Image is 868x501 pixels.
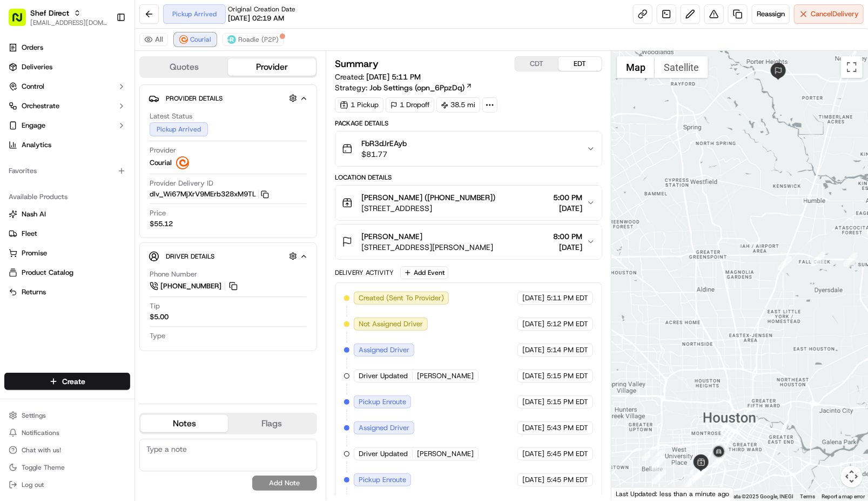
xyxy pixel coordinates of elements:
[4,264,130,281] button: Product Catalog
[712,454,726,468] div: 15
[4,284,130,301] button: Returns
[522,345,544,355] span: [DATE]
[844,253,858,267] div: 3
[176,156,189,169] img: couriallogo.png
[11,11,32,32] img: Nash
[4,117,130,134] button: Engage
[22,268,73,278] span: Product Catalog
[9,209,126,219] a: Nash AI
[22,101,59,111] span: Orchestrate
[417,449,474,459] span: [PERSON_NAME]
[553,203,582,214] span: [DATE]
[9,229,126,239] a: Fleet
[335,186,602,220] button: [PERSON_NAME] ([PHONE_NUMBER])[STREET_ADDRESS]5:00 PM[DATE]
[9,248,126,258] a: Promise
[651,456,665,470] div: 7
[690,462,704,476] div: 4
[794,4,864,24] button: CancelDelivery
[9,287,126,297] a: Returns
[547,371,588,381] span: 5:15 PM EDT
[139,33,168,46] button: All
[4,245,130,262] button: Promise
[150,111,192,121] span: Latest Status
[30,18,107,27] button: [EMAIL_ADDRESS][DOMAIN_NAME]
[179,35,188,44] img: couriallogo.png
[652,470,666,484] div: 8
[811,252,825,266] div: 2
[22,480,44,489] span: Log out
[227,35,236,44] img: roadie-logo-v2.jpg
[359,475,406,485] span: Pickup Enroute
[238,35,279,44] span: Roadie (P2P)
[4,4,112,30] button: Shef Direct[EMAIL_ADDRESS][DOMAIN_NAME]
[22,121,45,130] span: Engage
[522,397,544,407] span: [DATE]
[140,58,228,76] button: Quotes
[22,287,46,297] span: Returns
[4,58,130,76] a: Deliveries
[102,157,173,168] span: API Documentation
[11,103,30,123] img: 1736555255976-a54dd68f-1ca7-489b-9aae-adbdc363a1c4
[150,331,165,341] span: Type
[617,56,655,78] button: Show street map
[4,136,130,154] a: Analytics
[11,158,19,167] div: 📗
[335,131,602,166] button: FbR3dJrEAyb$81.77
[359,449,408,459] span: Driver Updated
[522,475,544,485] span: [DATE]
[841,56,863,78] button: Toggle fullscreen view
[386,97,434,113] div: 1 Dropoff
[522,371,544,381] span: [DATE]
[359,371,408,381] span: Driver Updated
[150,208,166,218] span: Price
[553,242,582,253] span: [DATE]
[642,447,656,461] div: 5
[361,192,495,203] span: [PERSON_NAME] ([PHONE_NUMBER])
[359,423,409,433] span: Assigned Driver
[335,225,602,259] button: [PERSON_NAME][STREET_ADDRESS][PERSON_NAME]8:00 PM[DATE]
[4,443,130,458] button: Chat with us!
[553,192,582,203] span: 5:00 PM
[22,429,59,437] span: Notifications
[522,423,544,433] span: [DATE]
[228,415,315,432] button: Flags
[190,35,211,44] span: Courial
[22,209,46,219] span: Nash AI
[174,33,216,46] button: Courial
[4,39,130,56] a: Orders
[6,153,87,172] a: 📗Knowledge Base
[150,301,160,311] span: Tip
[800,493,815,499] a: Terms (opens in new tab)
[22,229,37,239] span: Fleet
[4,188,130,206] div: Available Products
[335,82,473,93] div: Strategy:
[547,345,588,355] span: 5:14 PM EDT
[4,162,130,180] div: Favorites
[4,477,130,492] button: Log out
[678,484,692,498] div: 10
[228,58,315,76] button: Provider
[335,59,379,69] h3: Summary
[107,183,131,192] span: Pylon
[547,293,588,303] span: 5:11 PM EDT
[547,449,588,459] span: 5:45 PM EDT
[91,158,100,167] div: 💻
[694,466,708,480] div: 14
[22,446,61,454] span: Chat with us!
[655,56,708,78] button: Show satellite imagery
[184,107,197,120] button: Start new chat
[150,219,173,229] span: $55.12
[522,449,544,459] span: [DATE]
[822,493,865,499] a: Report a map error
[694,466,708,480] div: 12
[4,206,130,223] button: Nash AI
[436,97,480,113] div: 38.5 mi
[359,319,423,329] span: Not Assigned Driver
[22,62,52,72] span: Deliveries
[223,33,284,46] button: Roadie (P2P)
[614,486,650,500] img: Google
[335,71,421,82] span: Created:
[30,8,69,18] button: Shef Direct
